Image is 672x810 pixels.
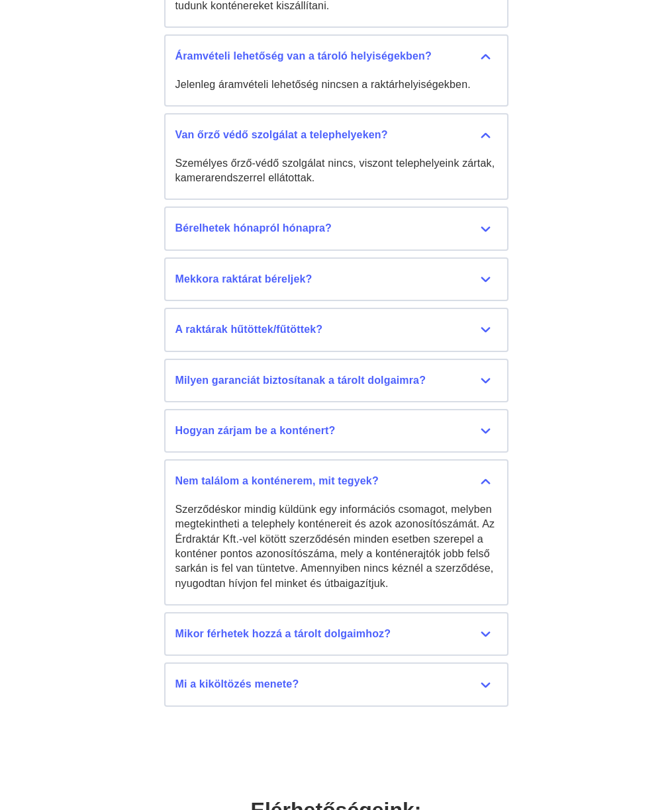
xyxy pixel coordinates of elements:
[164,409,508,453] button: Hogyan zárjam be a konténert?
[175,677,497,692] div: Mi a kiköltözés menete?
[175,77,497,92] div: Jelenleg áramvételi lehetőség nincsen a raktárhelyiségekben.
[164,459,508,606] button: Nem találom a konténerem, mit tegyek? Szerződéskor mindig küldünk egy információs csomagot, melyb...
[164,662,508,706] button: Mi a kiköltözés menete?
[175,156,497,186] div: Személyes őrző-védő szolgálat nincs, viszont telephelyeink zártak, kamerarendszerrel ellátottak.
[175,424,497,438] div: Hogyan zárjam be a konténert?
[164,257,508,301] button: Mekkora raktárat béreljek?
[164,612,508,656] button: Mikor férhetek hozzá a tárolt dolgaimhoz?
[164,308,508,351] button: A raktárak hűtöttek/fűtöttek?
[175,272,497,287] div: Mekkora raktárat béreljek?
[164,206,508,250] button: Bérelhetek hónapról hónapra?
[175,474,497,488] div: Nem találom a konténerem, mit tegyek?
[175,322,497,337] div: A raktárak hűtöttek/fűtöttek?
[175,627,497,641] div: Mikor férhetek hozzá a tárolt dolgaimhoz?
[175,49,497,64] div: Áramvételi lehetőség van a tároló helyiségekben?
[164,113,508,200] button: Van őrző védő szolgálat a telephelyeken? Személyes őrző-védő szolgálat nincs, viszont telephelyei...
[175,373,497,388] div: Milyen garanciát biztosítanak a tárolt dolgaimra?
[175,221,497,236] div: Bérelhetek hónapról hónapra?
[175,502,497,591] div: Szerződéskor mindig küldünk egy információs csomagot, melyben megtekintheti a telephely konténere...
[175,128,497,142] div: Van őrző védő szolgálat a telephelyeken?
[164,34,508,107] button: Áramvételi lehetőség van a tároló helyiségekben? Jelenleg áramvételi lehetőség nincsen a raktárhe...
[164,359,508,402] button: Milyen garanciát biztosítanak a tárolt dolgaimra?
